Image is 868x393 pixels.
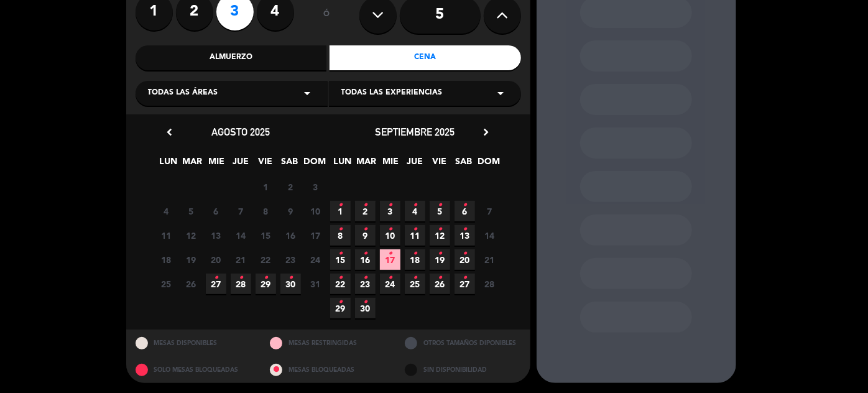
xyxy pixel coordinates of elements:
i: • [289,268,293,288]
span: 10 [380,225,400,246]
div: Almuerzo [136,45,327,70]
i: • [214,268,218,288]
i: • [438,244,442,264]
i: • [463,268,467,288]
span: JUE [405,154,425,175]
i: • [363,220,367,239]
span: 1 [256,177,276,197]
span: 3 [380,201,400,221]
span: 26 [430,274,450,294]
span: DOM [303,154,324,175]
i: • [413,195,417,215]
span: 17 [380,249,400,270]
i: • [463,220,467,239]
span: Todas las experiencias [341,87,443,99]
span: 31 [305,274,326,294]
span: 4 [405,201,425,221]
i: chevron_left [164,126,177,139]
div: MESAS RESTRINGIDAS [261,330,395,356]
span: 27 [206,274,226,294]
span: 14 [231,225,251,246]
span: 6 [206,201,226,221]
span: 11 [156,225,177,246]
span: 9 [280,201,301,221]
span: 13 [455,225,475,246]
i: • [363,195,367,215]
i: chevron_right [480,126,493,139]
span: 12 [181,225,201,246]
span: MIE [206,154,227,175]
span: 28 [231,274,251,294]
i: • [239,268,243,288]
span: 16 [280,225,301,246]
i: • [338,220,343,239]
span: 21 [231,249,251,270]
span: 10 [305,201,326,221]
i: • [413,244,417,264]
span: 28 [479,274,500,294]
span: agosto 2025 [212,126,270,138]
span: 20 [206,249,226,270]
span: 29 [256,274,276,294]
i: • [438,268,442,288]
span: 5 [430,201,450,221]
span: LUN [332,154,353,175]
span: 13 [206,225,226,246]
div: SOLO MESAS BLOQUEADAS [126,356,261,383]
span: JUE [231,154,251,175]
span: 6 [455,201,475,221]
span: 23 [355,274,376,294]
span: 2 [280,177,301,197]
span: 3 [305,177,326,197]
span: VIE [255,154,275,175]
div: SIN DISPONIBILIDAD [395,356,530,383]
span: 27 [455,274,475,294]
span: 7 [231,201,251,221]
span: 2 [355,201,376,221]
i: • [338,195,343,215]
span: 21 [479,249,500,270]
span: 17 [305,225,326,246]
span: 22 [256,249,276,270]
span: 7 [479,201,500,221]
i: • [438,195,442,215]
span: 15 [330,249,351,270]
span: 19 [181,249,201,270]
span: VIE [429,154,450,175]
div: Cena [330,45,521,70]
div: MESAS BLOQUEADAS [261,356,395,383]
i: • [413,268,417,288]
i: • [338,292,343,312]
span: 16 [355,249,376,270]
span: 23 [280,249,301,270]
span: 1 [330,201,351,221]
i: • [388,268,392,288]
i: • [388,195,392,215]
span: 11 [405,225,425,246]
span: 4 [156,201,177,221]
span: 22 [330,274,351,294]
span: 24 [305,249,326,270]
span: 8 [330,225,351,246]
span: 25 [156,274,177,294]
span: 15 [256,225,276,246]
span: Todas las áreas [148,87,218,99]
span: 18 [156,249,177,270]
i: • [363,268,367,288]
span: 30 [280,274,301,294]
span: 8 [256,201,276,221]
div: MESAS DISPONIBLES [126,330,261,356]
i: • [463,195,467,215]
span: septiembre 2025 [376,126,455,138]
span: 9 [355,225,376,246]
i: • [388,244,392,264]
span: MAR [356,154,377,175]
span: MIE [381,154,401,175]
span: 18 [405,249,425,270]
span: 29 [330,298,351,318]
span: 30 [355,298,376,318]
i: arrow_drop_down [494,86,509,101]
span: MAR [182,154,203,175]
span: 20 [455,249,475,270]
i: • [338,268,343,288]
